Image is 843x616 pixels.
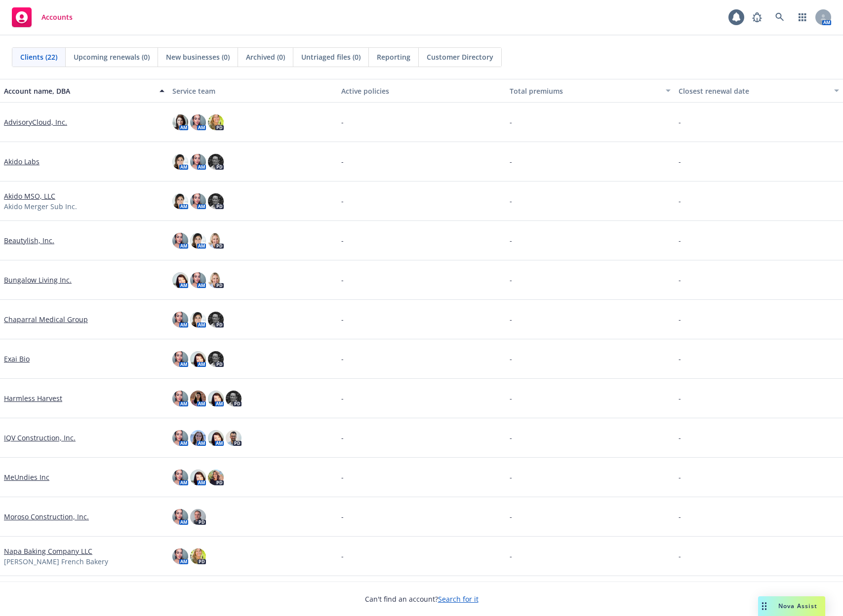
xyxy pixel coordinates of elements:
[172,272,188,288] img: photo
[438,594,479,604] a: Search for it
[4,275,72,285] a: Bungalow Living Inc.
[4,191,55,201] a: Akido MSO, LLC
[341,551,344,561] span: -
[190,114,206,130] img: photo
[4,393,62,403] a: Harmless Harvest
[172,351,188,367] img: photo
[20,52,57,62] span: Clients (22)
[226,430,241,446] img: photo
[679,235,681,246] span: -
[208,351,224,367] img: photo
[341,196,344,206] span: -
[190,351,206,367] img: photo
[679,393,681,403] span: -
[172,86,333,96] div: Service team
[506,79,674,103] button: Total premiums
[208,154,224,170] img: photo
[190,272,206,288] img: photo
[679,196,681,206] span: -
[679,314,681,325] span: -
[510,235,512,246] span: -
[172,154,188,170] img: photo
[172,233,188,249] img: photo
[341,235,344,246] span: -
[4,235,54,246] a: Beautylish, Inc.
[172,548,188,564] img: photo
[4,546,92,556] a: Napa Baking Company LLC
[341,314,344,325] span: -
[190,233,206,249] img: photo
[365,594,479,604] span: Can't find an account?
[510,393,512,403] span: -
[4,511,89,522] a: Moroso Construction, Inc.
[190,312,206,327] img: photo
[4,117,67,127] a: AdvisoryCloud, Inc.
[510,275,512,285] span: -
[172,509,188,525] img: photo
[190,509,206,525] img: photo
[679,354,681,364] span: -
[510,196,512,206] span: -
[679,511,681,522] span: -
[758,596,770,616] div: Drag to move
[341,354,344,364] span: -
[4,433,76,443] a: IQV Construction, Inc.
[4,201,77,212] span: Akido Merger Sub Inc.
[510,156,512,167] span: -
[190,548,206,564] img: photo
[679,156,681,167] span: -
[427,52,493,62] span: Customer Directory
[341,433,344,443] span: -
[208,114,224,130] img: photo
[679,86,828,96] div: Closest renewal date
[8,3,77,31] a: Accounts
[208,430,224,446] img: photo
[510,433,512,443] span: -
[747,7,767,27] a: Report a Bug
[679,551,681,561] span: -
[510,117,512,127] span: -
[41,13,73,21] span: Accounts
[4,156,40,167] a: Akido Labs
[166,52,230,62] span: New businesses (0)
[208,391,224,406] img: photo
[246,52,285,62] span: Archived (0)
[679,433,681,443] span: -
[510,86,659,96] div: Total premiums
[4,472,49,482] a: MeUndies Inc
[337,79,506,103] button: Active policies
[510,511,512,522] span: -
[341,275,344,285] span: -
[4,314,88,325] a: Chaparral Medical Group
[341,393,344,403] span: -
[190,470,206,485] img: photo
[4,86,154,96] div: Account name, DBA
[172,193,188,209] img: photo
[758,596,825,616] button: Nova Assist
[4,556,108,567] span: [PERSON_NAME] French Bakery
[679,275,681,285] span: -
[679,472,681,482] span: -
[341,156,344,167] span: -
[172,470,188,485] img: photo
[510,551,512,561] span: -
[510,314,512,325] span: -
[172,114,188,130] img: photo
[341,86,502,96] div: Active policies
[226,391,241,406] img: photo
[172,391,188,406] img: photo
[190,193,206,209] img: photo
[770,7,790,27] a: Search
[190,430,206,446] img: photo
[301,52,361,62] span: Untriaged files (0)
[341,511,344,522] span: -
[341,117,344,127] span: -
[4,354,30,364] a: Exai Bio
[208,312,224,327] img: photo
[208,233,224,249] img: photo
[510,354,512,364] span: -
[190,391,206,406] img: photo
[778,602,817,610] span: Nova Assist
[190,154,206,170] img: photo
[208,272,224,288] img: photo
